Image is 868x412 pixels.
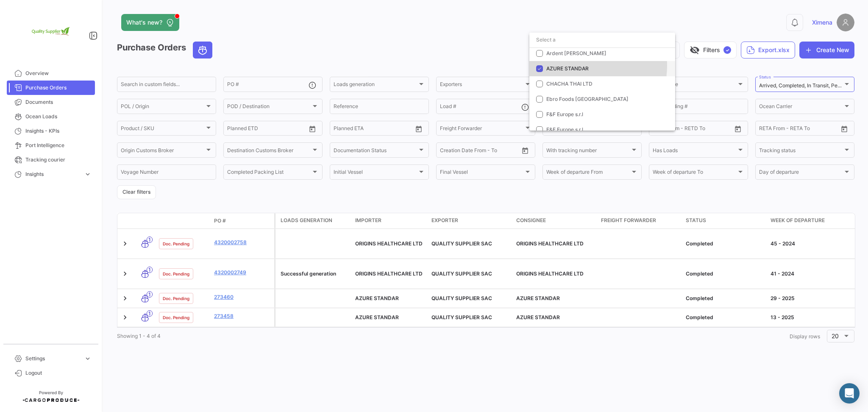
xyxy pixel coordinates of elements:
[529,32,675,47] input: dropdown search
[546,111,583,117] span: F&F Europe s.r.l
[839,383,860,404] div: Abrir Intercom Messenger
[546,50,606,56] span: Ardent [PERSON_NAME]
[546,81,593,87] span: CHACHA THAI LTD
[546,65,589,72] span: AZURE STANDAR
[546,126,584,133] span: F&F Europe s.r.l.
[546,96,629,102] span: Ebro Foods [GEOGRAPHIC_DATA]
